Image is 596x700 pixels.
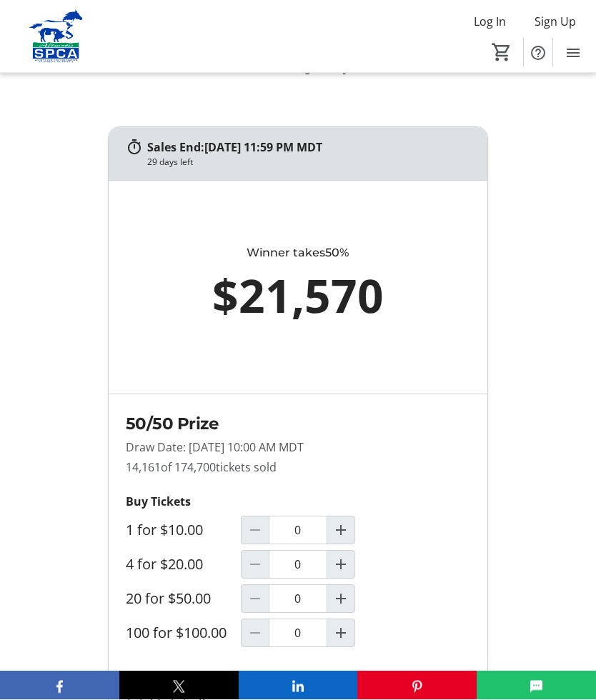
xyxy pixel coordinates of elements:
button: Increment by one [327,517,354,544]
span: [DATE] 11:59 PM MDT [204,140,322,156]
p: 14,161 tickets sold [126,459,470,476]
span: 50% [325,246,349,260]
button: Cart [489,39,515,65]
p: Draw Date: [DATE] 10:00 AM MDT [126,439,470,456]
button: Increment by one [327,551,354,579]
button: LinkedIn [239,671,358,700]
button: Help [524,39,552,67]
label: 100 for $100.00 [126,625,227,642]
label: 1 for $10.00 [126,522,203,539]
span: of 174,700 [161,460,216,476]
button: Pinterest [357,671,477,700]
button: Menu [559,39,587,67]
h2: 50/50 Prize [126,412,470,436]
span: Sign Up [535,13,576,30]
button: Log In [462,10,517,33]
img: Alberta SPCA's Logo [9,10,104,64]
button: X [119,671,239,700]
button: Increment by one [327,586,354,613]
button: Increment by one [327,620,354,647]
label: 20 for $50.00 [126,591,211,608]
span: Sales End: [147,140,204,156]
div: 29 days left [147,156,193,169]
strong: Buy Tickets [126,494,191,510]
button: SMS [477,671,596,700]
div: Winner takes [137,245,459,262]
label: 4 for $20.00 [126,556,203,574]
span: Log In [474,13,506,30]
div: $21,570 [137,262,459,331]
button: Sign Up [523,10,587,33]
